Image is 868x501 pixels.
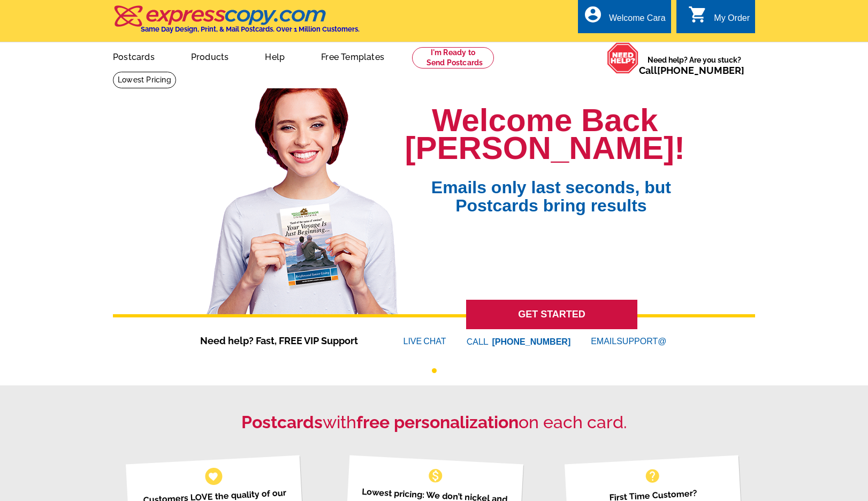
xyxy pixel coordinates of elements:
[417,162,685,215] span: Emails only last seconds, but Postcards bring results
[403,335,424,348] font: LIVE
[174,43,246,69] a: Products
[356,412,519,432] strong: free personalization
[432,368,437,373] button: 1 of 1
[200,80,405,314] img: welcome-back-logged-in.png
[583,5,603,24] i: account_circle
[466,300,637,329] a: GET STARTED
[141,25,360,33] h4: Same Day Design, Print, & Mail Postcards. Over 1 Million Customers.
[403,337,446,346] a: LIVECHAT
[688,5,707,24] i: shopping_cart
[113,412,755,432] h2: with on each card.
[644,467,661,484] span: help
[427,467,444,484] span: monetization_on
[304,43,401,69] a: Free Templates
[607,42,639,74] img: help
[616,335,668,348] font: SUPPORT@
[405,107,685,162] h1: Welcome Back [PERSON_NAME]!
[688,12,750,25] a: shopping_cart My Order
[248,43,302,69] a: Help
[241,412,323,432] strong: Postcards
[200,333,371,348] span: Need help? Fast, FREE VIP Support
[639,55,750,76] span: Need help? Are you stuck?
[208,470,219,482] span: favorite
[609,13,666,28] div: Welcome Cara
[657,65,744,76] a: [PHONE_NUMBER]
[714,13,750,28] div: My Order
[639,65,744,76] span: Call
[96,43,172,69] a: Postcards
[113,13,360,33] a: Same Day Design, Print, & Mail Postcards. Over 1 Million Customers.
